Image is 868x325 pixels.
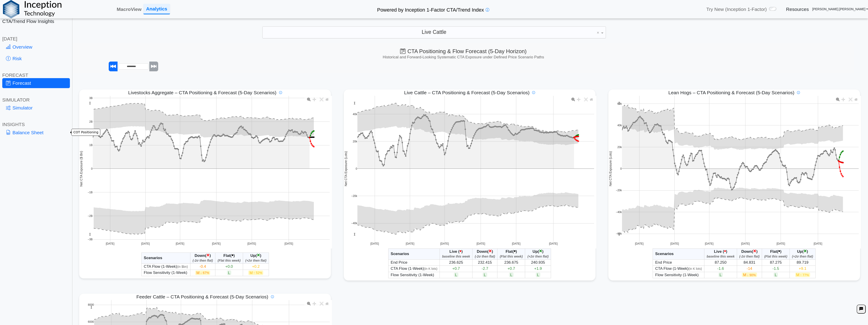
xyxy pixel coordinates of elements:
[764,255,787,258] i: (Flat this week)
[224,253,230,258] span: Flat
[2,54,70,63] a: Risk
[475,255,495,258] i: (-2σ then flat)
[472,249,497,260] th: ( )
[143,4,170,14] a: Analytics
[797,91,800,94] img: info-icon.svg
[739,255,760,258] i: (-2σ then flat)
[477,249,487,254] span: Down
[454,273,458,277] span: L
[450,249,463,254] span: Live ( )
[125,64,141,69] input: Date
[509,273,513,277] span: L
[753,248,756,254] span: ×
[707,255,735,258] i: baseline this week
[391,266,438,271] span: CTA Flow (1-Week)
[2,18,70,24] h2: CTA/Trend Flow Insights
[207,252,210,258] span: ×
[655,273,698,277] span: Flow Sensitivity (1-Week)
[2,97,70,103] div: SIMULATOR
[715,260,726,265] span: 87.250
[400,48,526,54] span: CTA Positioning & Flow Forecast (5-Day Horizon)
[2,42,70,52] a: Overview
[252,264,260,269] span: +0.2
[2,36,70,42] div: [DATE]
[482,266,488,271] span: -2.7
[539,248,542,254] span: ×
[596,27,600,38] span: Clear value
[253,271,262,275] span: ↑ 52%
[422,29,446,35] span: Live Cattle
[804,248,807,254] span: ×
[489,248,492,254] span: ×
[193,259,213,262] i: (-2σ then flat)
[790,259,816,265] td: 89.719
[718,273,723,277] span: L
[215,253,243,264] th: ( )
[404,89,530,96] span: Live Cattle – CTA Positioning & Forecast (5-Day Scenarios)
[248,270,263,275] span: M
[799,266,807,271] span: +9.1
[2,128,70,137] a: Balance Sheet
[460,248,461,254] span: •
[375,5,486,13] h2: Powered by Inception 1-Factor CTA/Trend Index
[227,270,231,275] span: L
[714,249,727,254] span: Live ( )
[200,271,209,275] span: ↓ 67%
[497,249,525,260] th: ( )
[177,265,188,268] span: (in $bn)
[737,249,762,260] th: ( )
[442,255,470,258] i: baseline this week
[717,266,724,271] span: -1.6
[741,249,752,254] span: Down
[724,248,726,254] span: •
[388,249,440,260] th: Scenarios
[514,248,516,254] span: •
[195,270,210,275] span: M
[424,267,437,270] span: (in K lots)
[747,266,752,271] span: -14
[655,266,702,271] span: CTA Flow (1-Week)
[144,270,187,275] span: Flow Sensitivity (1-Week)
[225,264,233,269] span: +0.0
[2,121,70,127] div: INSIGHTS
[279,91,282,94] img: info-icon.svg
[77,55,850,60] h5: Historical and Forward-Looking Systematic CTA Exposure under Defined Price Scenario Paths
[391,260,408,265] span: End Price
[128,89,276,96] span: Livestocks Aggregate – CTA Positioning & Forecast (5-Day Scenarios)
[653,249,704,260] th: Scenarios
[507,266,515,271] span: +0.7
[2,78,70,88] a: Forecast
[250,253,256,258] span: Up
[190,253,215,264] th: ( )
[797,249,802,254] span: Up
[706,6,767,12] span: Try New (Inception 1-Factor)
[500,255,523,258] i: (Flat this week)
[688,267,702,270] span: (in K lots)
[472,259,497,265] td: 232.415
[534,266,542,271] span: +1.9
[115,4,143,14] a: MacroView
[747,273,756,277] span: ↓ 90%
[527,255,548,258] i: (+2σ then flat)
[199,264,206,269] span: -0.4
[772,266,779,271] span: -1.5
[483,273,487,277] span: L
[257,252,260,258] span: ×
[778,248,780,254] span: •
[245,259,266,262] i: (+2σ then flat)
[141,253,190,264] th: Scenarios
[737,259,762,265] td: 84.831
[497,259,525,265] td: 236.675
[795,273,810,277] span: M
[800,273,809,277] span: ↑ 77%
[790,249,816,260] th: ( )
[195,253,205,258] span: Down
[525,259,551,265] td: 240.935
[243,253,269,264] th: ( )
[532,91,535,94] img: info-icon.svg
[271,295,274,298] img: info-icon.svg
[525,249,551,260] th: ( )
[452,266,460,271] span: +0.7
[812,7,868,11] a: [PERSON_NAME].[PERSON_NAME]
[792,255,813,258] i: (+2σ then flat)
